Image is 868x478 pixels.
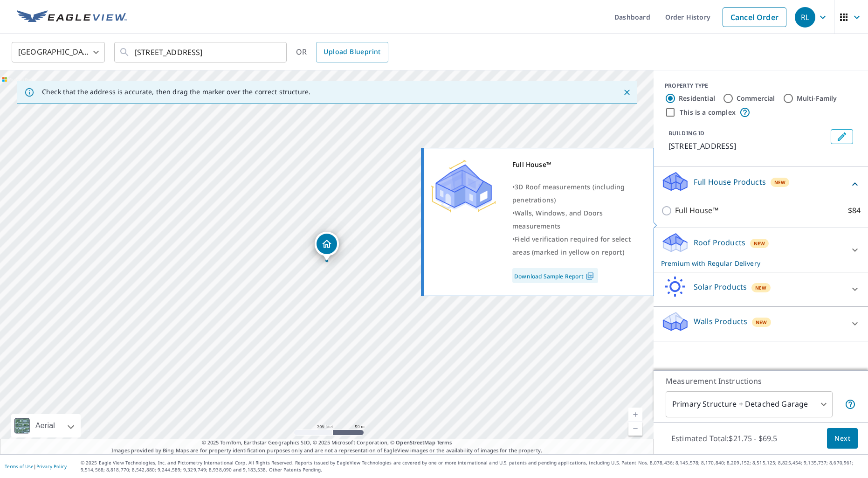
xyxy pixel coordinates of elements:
p: Full House™ [675,205,718,216]
div: • [512,233,642,259]
span: Next [834,433,850,444]
a: Download Sample Report [512,268,598,283]
div: PROPERTY TYPE [665,82,857,90]
p: Check that the address is accurate, then drag the marker over the correct structure. [42,88,310,96]
div: Solar ProductsNew [661,276,861,303]
img: EV Logo [17,10,127,24]
a: Current Level 17, Zoom Out [628,422,642,436]
p: © 2025 Eagle View Technologies, Inc. and Pictometry International Corp. All Rights Reserved. Repo... [81,459,863,473]
div: Full House ProductsNew [661,171,861,197]
a: Upload Blueprint [316,42,388,62]
img: Pdf Icon [584,272,596,280]
span: New [754,240,765,247]
div: Primary Structure + Detached Garage [666,391,833,417]
label: This is a complex [680,108,736,117]
div: Aerial [11,414,81,437]
div: OR [296,42,388,62]
a: Cancel Order [723,7,786,27]
button: Close [621,86,633,98]
img: Premium [431,158,496,214]
p: Premium with Regular Delivery [661,258,844,268]
span: New [755,284,767,291]
div: • [512,180,642,207]
span: New [774,179,786,186]
p: Full House Products [694,176,766,187]
span: New [756,319,767,326]
p: Roof Products [694,237,745,248]
div: Roof ProductsNewPremium with Regular Delivery [661,232,861,268]
button: Edit building 1 [831,129,853,144]
a: Terms of Use [5,463,34,470]
span: © 2025 TomTom, Earthstar Geographics SIO, © 2025 Microsoft Corporation, © [202,439,452,447]
button: Next [827,428,858,449]
div: Dropped pin, building 1, Residential property, 155 SANDRINGHAM RD NW CALGARY AB T3K3Y5 [315,232,339,261]
div: [GEOGRAPHIC_DATA] [12,39,105,65]
a: OpenStreetMap [396,439,435,446]
a: Privacy Policy [36,463,67,470]
p: Measurement Instructions [666,375,856,387]
p: [STREET_ADDRESS] [668,140,827,152]
p: Walls Products [694,316,747,327]
label: Residential [679,94,715,103]
div: Full House™ [512,158,642,171]
input: Search by address or latitude-longitude [135,39,268,65]
p: Solar Products [694,281,747,292]
p: Estimated Total: $21.75 - $69.5 [664,428,785,449]
div: Aerial [33,414,58,437]
a: Current Level 17, Zoom In [628,408,642,422]
span: Field verification required for select areas (marked in yellow on report) [512,235,631,256]
span: Upload Blueprint [324,46,380,58]
p: $84 [848,205,861,216]
label: Multi-Family [797,94,837,103]
label: Commercial [737,94,775,103]
span: Your report will include the primary structure and a detached garage if one exists. [845,399,856,410]
span: Walls, Windows, and Doors measurements [512,208,603,230]
span: 3D Roof measurements (including penetrations) [512,182,625,204]
div: Walls ProductsNew [661,311,861,337]
a: Terms [437,439,452,446]
p: | [5,464,67,469]
div: RL [795,7,815,28]
div: • [512,207,642,233]
p: BUILDING ID [668,129,704,137]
